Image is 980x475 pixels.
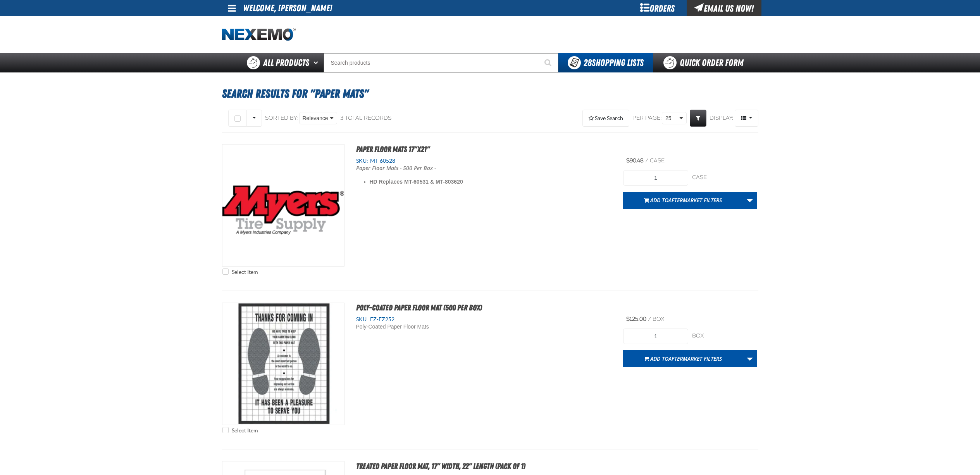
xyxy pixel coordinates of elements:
[584,57,592,68] strong: 28
[324,53,558,72] input: Search
[222,303,344,425] img: Poly-Coated Paper Floor Mat (500 per box)
[668,196,722,204] span: AFTERMARKET FILTERS
[368,316,394,322] span: EZ-EZ252
[222,268,229,275] input: Select Item
[222,28,296,41] a: Home
[311,53,324,72] button: Open All Products pages
[742,192,757,209] a: More Actions
[623,329,688,344] input: Product Quantity
[584,57,644,68] span: Shopping Lists
[222,28,296,41] img: Nexemo logo
[246,110,262,127] button: Rows selection options
[368,158,395,164] span: MT-60528
[710,115,734,121] span: Display:
[539,53,558,72] button: Start Searching
[653,53,758,72] a: Quick Order Form
[558,53,653,72] button: You have 28 Shopping Lists. Open to view details
[623,170,688,186] input: Product Quantity
[632,115,662,122] span: Per page:
[623,350,743,367] button: Add toAFTERMARKET FILTERS
[645,157,648,164] span: /
[356,303,482,312] a: Poly-Coated Paper Floor Mat (500 per box)
[626,316,646,322] span: $125.00
[356,145,430,154] a: Paper Floor Mats 17"x21"
[303,114,328,122] span: Relevance
[222,145,344,266] : View Details of the Paper Floor Mats 17"x21"
[735,110,758,127] button: Product Grid Views Toolbar
[222,427,229,433] input: Select Item
[356,461,525,471] a: Treated Paper Floor Mat, 17" Width, 22" Length (Pack of 1)
[653,316,664,322] span: box
[222,268,258,276] label: Select Item
[222,303,344,425] : View Details of the Poly-Coated Paper Floor Mat (500 per box)
[222,83,758,104] h1: Search Results for "PAPER MATS"
[582,110,629,127] button: Expand or Collapse Saved Search drop-down to save a search query
[650,196,722,204] span: Add to
[222,427,258,434] label: Select Item
[626,157,644,164] span: $90.48
[263,56,309,70] span: All Products
[265,115,298,121] span: Sorted By:
[692,332,757,340] div: box
[356,323,510,330] div: Poly-Coated Paper Floor Mats
[735,110,758,126] span: Product Grid Views Toolbar
[692,174,757,181] div: case
[690,110,706,127] a: Expand or Collapse Grid Filters
[648,316,651,322] span: /
[668,355,722,362] span: AFTERMARKET FILTERS
[222,145,344,266] img: Paper Floor Mats 17"x21"
[595,115,623,121] span: Save Search
[665,114,678,122] span: 25
[356,165,510,172] p: Paper Floor Mats - 500 Per Box -
[356,157,612,165] div: SKU:
[650,355,722,362] span: Add to
[742,350,757,367] a: More Actions
[623,192,743,209] button: Add toAFTERMARKET FILTERS
[356,316,612,323] div: SKU:
[650,157,665,164] span: case
[340,115,391,122] div: 3 total records
[370,179,463,185] span: HD Replaces MT-60531 & MT-803620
